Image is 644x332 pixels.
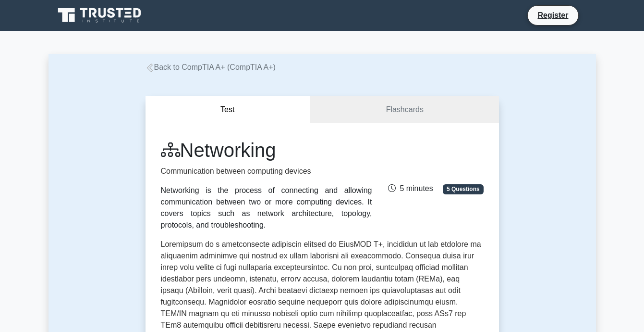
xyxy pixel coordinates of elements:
span: 5 minutes [388,184,433,192]
a: Back to CompTIA A+ (CompTIA A+) [146,63,276,71]
h1: Networking [161,139,372,162]
span: 5 Questions [443,184,483,194]
div: Networking is the process of connecting and allowing communication between two or more computing ... [161,185,372,231]
a: Register [532,9,574,21]
p: Communication between computing devices [161,166,372,177]
a: Flashcards [310,96,498,124]
button: Test [146,96,311,124]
